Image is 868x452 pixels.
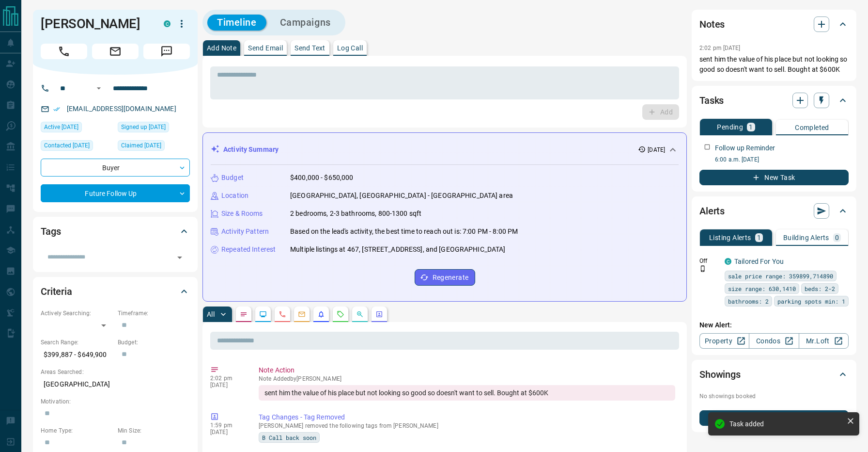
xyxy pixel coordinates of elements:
p: Off [699,257,719,265]
span: Message [143,44,190,59]
svg: Requests [337,310,344,318]
p: Add Note [207,45,236,51]
span: Signed up [DATE] [121,122,166,132]
p: Budget: [118,338,190,347]
p: Min Size: [118,426,190,435]
svg: Email Verified [53,106,60,113]
span: bathrooms: 2 [728,296,769,306]
span: parking spots min: 1 [777,296,845,306]
p: Motivation: [41,397,190,406]
div: Tasks [699,89,849,112]
p: Search Range: [41,338,113,347]
div: Tue Sep 30 2025 [118,140,190,154]
a: Property [699,333,749,349]
p: New Alert: [699,320,849,330]
h2: Criteria [41,284,72,299]
p: 1 [749,124,753,130]
div: Tue Sep 30 2025 [41,122,113,135]
button: Campaigns [270,15,341,31]
p: All [207,311,215,318]
div: Task added [729,420,843,428]
p: Based on the lead's activity, the best time to reach out is: 7:00 PM - 8:00 PM [290,226,518,237]
p: Size & Rooms [221,209,263,219]
div: Alerts [699,199,849,223]
div: Tags [41,220,190,243]
span: size range: 630,1410 [728,284,796,293]
p: Completed [795,124,829,131]
p: Actively Searching: [41,309,113,318]
span: Contacted [DATE] [44,141,90,150]
span: beds: 2-2 [805,284,835,293]
p: 2:02 pm [210,375,244,382]
span: Claimed [DATE] [121,141,161,150]
svg: Opportunities [356,310,364,318]
span: sale price range: 359899,714890 [728,271,833,281]
p: Multiple listings at 467, [STREET_ADDRESS], and [GEOGRAPHIC_DATA] [290,244,506,255]
p: [DATE] [210,429,244,436]
p: Activity Summary [223,145,279,155]
p: Building Alerts [783,234,829,241]
svg: Agent Actions [375,310,383,318]
p: Budget [221,173,244,183]
div: Future Follow Up [41,184,190,202]
p: [GEOGRAPHIC_DATA] [41,376,190,392]
svg: Lead Browsing Activity [259,310,267,318]
svg: Listing Alerts [317,310,325,318]
h2: Alerts [699,203,725,219]
p: $400,000 - $650,000 [290,173,354,183]
p: 6:00 a.m. [DATE] [715,155,849,164]
svg: Emails [298,310,306,318]
p: 1:59 pm [210,422,244,429]
a: Mr.Loft [799,333,849,349]
p: [GEOGRAPHIC_DATA], [GEOGRAPHIC_DATA] - [GEOGRAPHIC_DATA] area [290,191,513,201]
p: No showings booked [699,392,849,401]
svg: Calls [279,310,286,318]
h2: Showings [699,367,741,382]
span: B Call back soon [262,433,316,442]
button: New Showing [699,410,849,426]
div: Showings [699,363,849,386]
svg: Notes [240,310,248,318]
h2: Notes [699,16,725,32]
button: New Task [699,170,849,185]
h1: [PERSON_NAME] [41,16,149,32]
div: condos.ca [164,20,170,27]
p: [PERSON_NAME] removed the following tags from [PERSON_NAME] [259,422,675,429]
h2: Tags [41,224,61,239]
p: 1 [757,234,761,241]
p: Log Call [337,45,363,51]
span: Call [41,44,87,59]
h2: Tasks [699,93,724,108]
p: $399,887 - $649,900 [41,347,113,363]
div: Tue Oct 07 2025 [41,140,113,154]
p: Note Added by [PERSON_NAME] [259,375,675,382]
p: Follow up Reminder [715,143,775,153]
a: [EMAIL_ADDRESS][DOMAIN_NAME] [67,105,176,113]
p: Home Type: [41,426,113,435]
p: Send Text [294,45,325,51]
p: Repeated Interest [221,244,276,255]
button: Timeline [207,15,266,31]
p: Activity Pattern [221,226,269,237]
div: Notes [699,13,849,36]
button: Regenerate [415,269,475,286]
p: Send Email [248,45,283,51]
p: [DATE] [210,382,244,388]
div: Buyer [41,159,190,177]
p: Location [221,191,248,201]
p: 0 [835,234,839,241]
span: Active [DATE] [44,122,78,132]
p: Areas Searched: [41,368,190,376]
a: Tailored For You [734,258,784,265]
div: condos.ca [725,258,731,265]
button: Open [93,82,105,94]
p: Pending [717,124,743,130]
p: [DATE] [648,145,665,154]
p: Note Action [259,365,675,375]
p: Listing Alerts [709,234,751,241]
p: sent him the value of his place but not looking so good so doesn't want to sell. Bought at $600K [699,54,849,75]
p: Timeframe: [118,309,190,318]
div: sent him the value of his place but not looking so good so doesn't want to sell. Bought at $600K [259,385,675,401]
a: Condos [749,333,799,349]
div: Criteria [41,280,190,303]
